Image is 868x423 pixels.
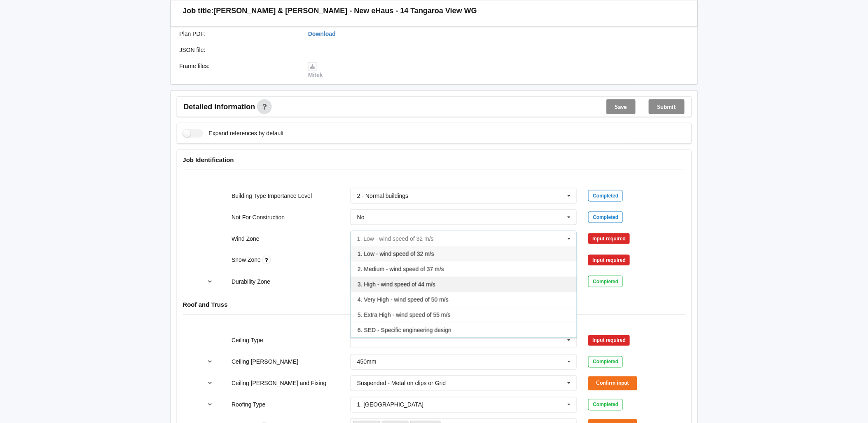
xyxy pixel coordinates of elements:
label: Roofing Type [232,402,265,408]
a: Mitek [308,63,323,78]
button: reference-toggle [202,274,218,289]
button: Confirm input [588,376,637,390]
label: Ceiling [PERSON_NAME] [232,359,298,365]
h4: Job Identification [183,156,686,164]
div: 1. [GEOGRAPHIC_DATA] [357,402,423,408]
span: 6. SED - Specific engineering design [358,327,452,334]
span: 4. Very High - wind speed of 50 m/s [358,296,449,303]
div: Plan PDF : [174,30,303,38]
span: Detailed information [184,103,255,110]
label: Wind Zone [232,235,260,242]
label: Ceiling [PERSON_NAME] and Fixing [232,380,326,387]
div: Suspended - Metal on clips or Grid [357,381,446,386]
label: Durability Zone [232,278,270,285]
span: 1. Low - wind speed of 32 m/s [358,251,434,257]
label: Building Type Importance Level [232,193,312,199]
div: Completed [588,356,623,368]
div: Input required [588,233,630,244]
a: Download [308,31,336,37]
span: 5. Extra High - wind speed of 55 m/s [358,312,451,318]
h3: Job title: [183,6,214,16]
button: reference-toggle [202,397,218,412]
h4: Roof and Truss [183,301,686,309]
div: JSON file : [174,46,303,54]
div: No [357,214,365,220]
label: Not For Construction [232,214,285,221]
h3: [PERSON_NAME] & [PERSON_NAME] - New eHaus - 14 Tangaroa View WG [214,6,477,16]
button: reference-toggle [202,355,218,369]
div: 450mm [357,359,377,365]
label: Expand references by default [183,129,284,138]
div: Frame files : [174,62,303,79]
div: Completed [588,399,623,411]
label: Ceiling Type [232,337,263,344]
div: Completed [588,211,623,223]
div: Input required [588,255,630,266]
div: Completed [588,276,623,287]
span: 3. High - wind speed of 44 m/s [358,281,435,288]
button: reference-toggle [202,376,218,391]
div: Input required [588,335,630,346]
span: 2. Medium - wind speed of 37 m/s [358,266,444,273]
div: Completed [588,190,623,202]
div: 2 - Normal buildings [357,193,409,199]
label: Snow Zone [232,256,262,263]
